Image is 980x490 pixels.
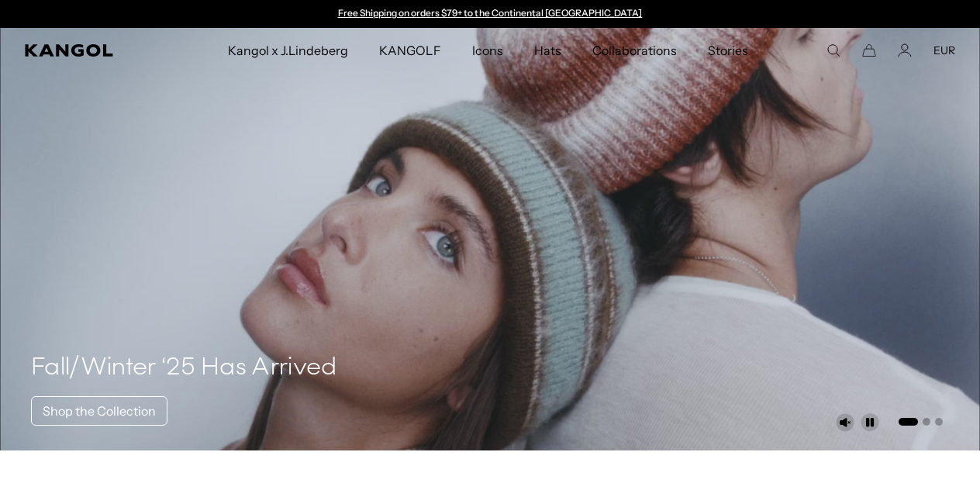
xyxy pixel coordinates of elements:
[826,43,840,57] summary: Search here
[31,396,167,426] a: Shop the Collection
[898,43,912,57] a: Account
[519,28,577,73] a: Hats
[692,28,764,73] a: Stories
[228,28,349,73] span: Kangol x J.Lindeberg
[472,28,503,73] span: Icons
[836,413,854,432] button: Unmute
[330,8,650,20] div: 1 of 2
[25,44,150,57] a: Kangol
[379,28,440,73] span: KANGOLF
[577,28,692,73] a: Collaborations
[534,28,561,73] span: Hats
[708,28,748,73] span: Stories
[330,8,650,20] div: Announcement
[592,28,677,73] span: Collaborations
[862,43,876,57] button: Cart
[212,28,364,73] a: Kangol x J.Lindeberg
[338,7,643,19] a: Free Shipping on orders $79+ to the Continental [GEOGRAPHIC_DATA]
[933,43,955,57] button: EUR
[923,418,930,426] button: Go to slide 2
[330,8,650,20] slideshow-component: Announcement bar
[899,418,918,426] button: Go to slide 1
[457,28,519,73] a: Icons
[861,413,879,432] button: Pause
[935,418,943,426] button: Go to slide 3
[897,415,943,427] ul: Select a slide to show
[31,353,337,384] h4: Fall/Winter ‘25 Has Arrived
[364,28,456,73] a: KANGOLF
